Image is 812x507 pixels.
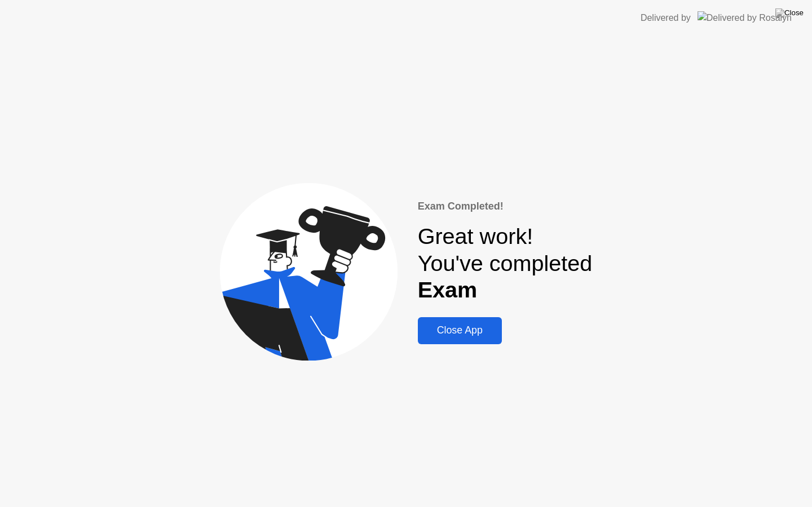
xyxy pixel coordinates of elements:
b: Exam [418,277,478,302]
div: Great work! You've completed [418,223,593,304]
div: Exam Completed! [418,199,593,214]
img: Delivered by Rosalyn [698,11,792,24]
img: Close [775,8,804,17]
div: Close App [421,324,498,336]
button: Close App [418,317,502,344]
div: Delivered by [641,11,691,25]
